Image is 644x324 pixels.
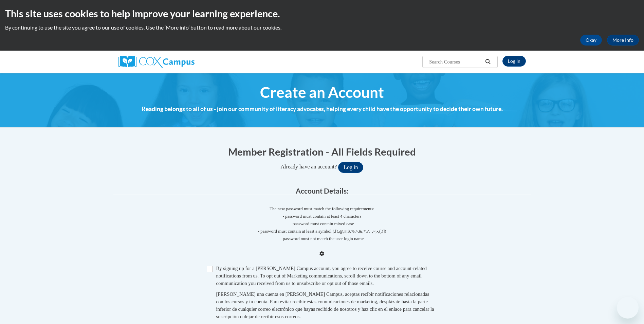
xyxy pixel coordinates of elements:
[338,162,363,173] button: Log in
[113,145,531,159] h1: Member Registration - All Fields Required
[617,297,639,319] iframe: Button to launch messaging window
[607,35,639,46] a: More Info
[118,56,195,68] img: Cox Campus
[5,7,639,20] h2: This site uses cookies to help improve your learning experience.
[113,213,531,242] span: - password must contain at least 4 characters - password must contain mixed case - password must ...
[428,58,483,66] input: Search Courses
[113,105,531,113] h4: Reading belongs to all of us - join our community of literacy advocates, helping every child have...
[5,24,639,31] p: By continuing to use the site you agree to our use of cookies. Use the ‘More info’ button to read...
[580,35,602,46] button: Okay
[483,58,493,66] button: Search
[270,206,374,211] span: The new password must match the following requirements:
[216,266,427,286] span: By signing up for a [PERSON_NAME] Campus account, you agree to receive course and account-related...
[296,186,349,195] span: Account Details:
[260,83,384,101] span: Create an Account
[216,291,434,319] span: [PERSON_NAME] una cuenta en [PERSON_NAME] Campus, aceptas recibir notificaciones relacionadas con...
[281,164,337,169] span: Already have an account?
[502,56,526,67] a: Log In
